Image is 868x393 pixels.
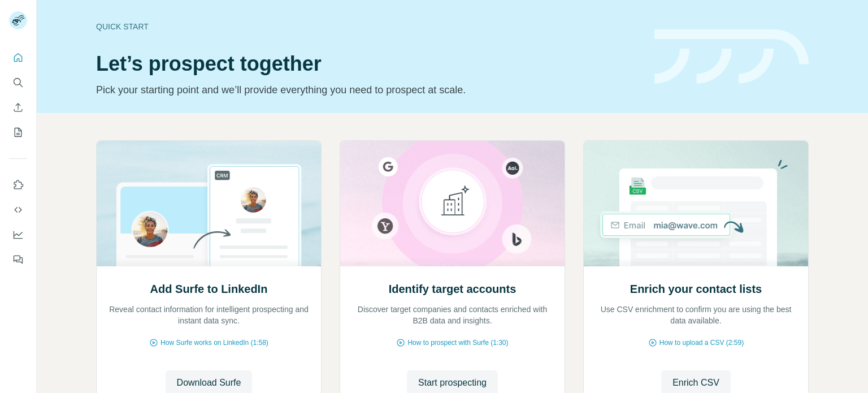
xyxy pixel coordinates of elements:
[9,200,27,220] button: Use Surfe API
[9,72,27,93] button: Search
[160,338,268,348] span: How Surfe works on LinkedIn (1:58)
[9,175,27,195] button: Use Surfe on LinkedIn
[96,53,641,75] h1: Let’s prospect together
[9,97,27,118] button: Enrich CSV
[672,376,719,390] span: Enrich CSV
[96,141,322,266] img: Add Surfe to LinkedIn
[96,21,641,32] div: Quick start
[9,224,27,245] button: Dashboard
[654,29,809,84] img: banner
[150,281,268,297] h2: Add Surfe to LinkedIn
[389,281,517,297] h2: Identify target accounts
[340,141,565,266] img: Identify target accounts
[630,281,762,297] h2: Enrich your contact lists
[595,304,797,326] p: Use CSV enrichment to confirm you are using the best data available.
[108,304,310,326] p: Reveal contact information for intelligent prospecting and instant data sync.
[9,47,27,68] button: Quick start
[583,141,809,266] img: Enrich your contact lists
[9,122,27,142] button: My lists
[659,338,744,348] span: How to upload a CSV (2:59)
[177,376,241,390] span: Download Surfe
[407,338,508,348] span: How to prospect with Surfe (1:30)
[418,376,487,390] span: Start prospecting
[9,249,27,270] button: Feedback
[351,304,553,326] p: Discover target companies and contacts enriched with B2B data and insights.
[96,82,641,98] p: Pick your starting point and we’ll provide everything you need to prospect at scale.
